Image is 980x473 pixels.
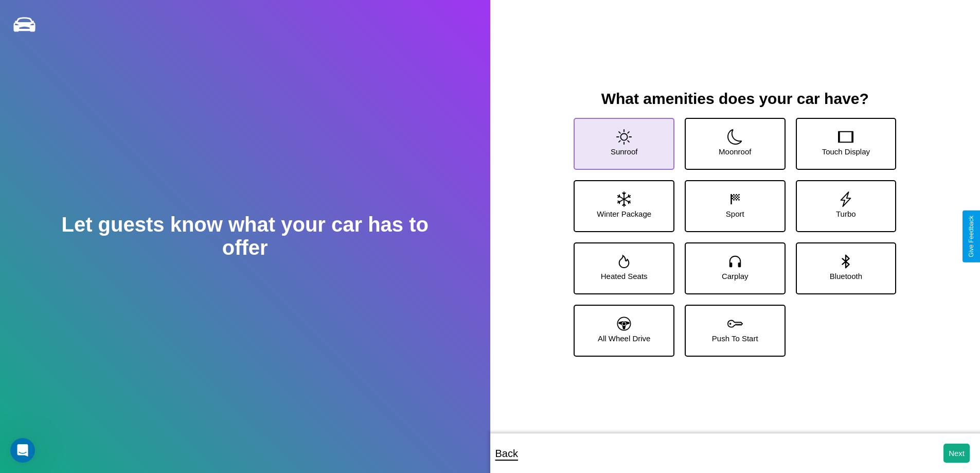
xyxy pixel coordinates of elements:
p: Sunroof [611,145,638,159]
p: Back [495,444,518,463]
h3: What amenities does your car have? [563,90,906,108]
button: Next [943,444,970,463]
p: Turbo [836,207,856,221]
iframe: Intercom live chat [10,438,35,463]
p: Moonroof [719,145,751,159]
p: Touch Display [822,145,870,159]
p: Bluetooth [830,269,862,283]
h2: Let guests know what your car has to offer [49,213,441,259]
p: Push To Start [712,331,758,345]
p: All Wheel Drive [598,331,651,345]
p: Heated Seats [601,269,648,283]
p: Carplay [722,269,749,283]
p: Winter Package [597,207,651,221]
div: Give Feedback [968,216,975,257]
p: Sport [726,207,744,221]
